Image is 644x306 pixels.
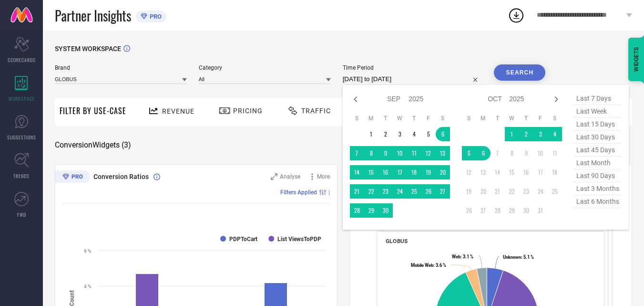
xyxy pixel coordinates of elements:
span: Brand [55,64,187,71]
div: Next month [551,94,562,105]
span: Analyse [280,173,300,180]
td: Sat Oct 25 2025 [548,184,562,199]
td: Mon Sep 08 2025 [364,146,378,160]
td: Wed Oct 01 2025 [505,127,519,141]
td: Sat Oct 18 2025 [548,165,562,179]
td: Mon Sep 01 2025 [364,127,378,141]
td: Tue Oct 07 2025 [491,146,505,160]
span: Category [199,64,331,71]
span: Filters Applied [280,189,317,196]
td: Sun Sep 28 2025 [350,203,364,218]
td: Wed Oct 22 2025 [505,184,519,199]
th: Wednesday [393,115,407,122]
td: Thu Oct 23 2025 [519,184,533,199]
text: 6 % [84,248,91,253]
td: Mon Oct 13 2025 [476,165,491,179]
text: 4 % [84,284,91,289]
td: Sat Sep 06 2025 [436,127,450,141]
td: Wed Sep 17 2025 [393,165,407,179]
td: Fri Oct 03 2025 [533,127,548,141]
tspan: Unknown [503,254,521,260]
td: Thu Sep 11 2025 [407,146,421,160]
th: Sunday [462,115,476,122]
td: Mon Sep 22 2025 [364,184,378,199]
td: Fri Oct 31 2025 [533,203,548,218]
span: FWD [17,211,26,218]
td: Tue Sep 09 2025 [378,146,393,160]
button: Search [494,64,545,81]
td: Mon Oct 06 2025 [476,146,491,160]
th: Thursday [519,115,533,122]
span: Partner Insights [55,6,131,25]
td: Tue Oct 14 2025 [491,165,505,179]
td: Thu Sep 18 2025 [407,165,421,179]
th: Thursday [407,115,421,122]
td: Wed Oct 29 2025 [505,203,519,218]
th: Saturday [436,115,450,122]
td: Fri Sep 26 2025 [421,184,436,199]
td: Tue Sep 23 2025 [378,184,393,199]
td: Fri Sep 05 2025 [421,127,436,141]
input: Select time period [343,74,482,85]
span: GLOBUS [386,238,408,244]
span: Filter By Use-Case [60,105,126,116]
td: Thu Sep 04 2025 [407,127,421,141]
th: Wednesday [505,115,519,122]
td: Tue Sep 02 2025 [378,127,393,141]
td: Sun Sep 21 2025 [350,184,364,199]
td: Sat Sep 27 2025 [436,184,450,199]
td: Thu Oct 16 2025 [519,165,533,179]
th: Monday [476,115,491,122]
span: Conversion Ratios [93,173,149,180]
td: Mon Sep 15 2025 [364,165,378,179]
td: Wed Oct 08 2025 [505,146,519,160]
td: Thu Oct 02 2025 [519,127,533,141]
td: Sun Oct 05 2025 [462,146,476,160]
tspan: Web [452,254,460,259]
td: Sun Oct 26 2025 [462,203,476,218]
div: Open download list [508,7,525,24]
td: Wed Sep 24 2025 [393,184,407,199]
td: Sat Sep 13 2025 [436,146,450,160]
th: Friday [421,115,436,122]
div: Previous month [350,94,361,105]
th: Friday [533,115,548,122]
td: Thu Oct 09 2025 [519,146,533,160]
span: SUGGESTIONS [7,134,36,141]
td: Mon Oct 20 2025 [476,184,491,199]
span: WORKSPACE [9,95,35,102]
span: Conversion Widgets ( 3 ) [55,140,131,150]
span: last month [574,157,622,169]
td: Tue Sep 16 2025 [378,165,393,179]
span: last 15 days [574,118,622,131]
td: Sat Sep 20 2025 [436,165,450,179]
td: Thu Sep 25 2025 [407,184,421,199]
td: Sat Oct 11 2025 [548,146,562,160]
td: Thu Oct 30 2025 [519,203,533,218]
td: Sun Sep 14 2025 [350,165,364,179]
svg: Zoom [271,173,277,180]
span: PRO [147,13,162,20]
span: Pricing [233,107,263,115]
span: last 3 months [574,182,622,195]
span: SCORECARDS [8,56,36,63]
div: Premium [55,170,90,185]
tspan: Mobile Web [411,263,433,268]
text: PDPToCart [229,236,257,243]
td: Wed Sep 03 2025 [393,127,407,141]
span: last 90 days [574,169,622,182]
td: Fri Oct 24 2025 [533,184,548,199]
td: Tue Sep 30 2025 [378,203,393,218]
td: Fri Sep 12 2025 [421,146,436,160]
td: Sun Oct 19 2025 [462,184,476,199]
td: Sat Oct 04 2025 [548,127,562,141]
span: last 30 days [574,131,622,144]
span: More [317,173,330,180]
td: Fri Oct 10 2025 [533,146,548,160]
span: TRENDS [13,172,30,179]
td: Wed Oct 15 2025 [505,165,519,179]
span: last week [574,105,622,118]
td: Mon Sep 29 2025 [364,203,378,218]
td: Tue Oct 21 2025 [491,184,505,199]
td: Wed Sep 10 2025 [393,146,407,160]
